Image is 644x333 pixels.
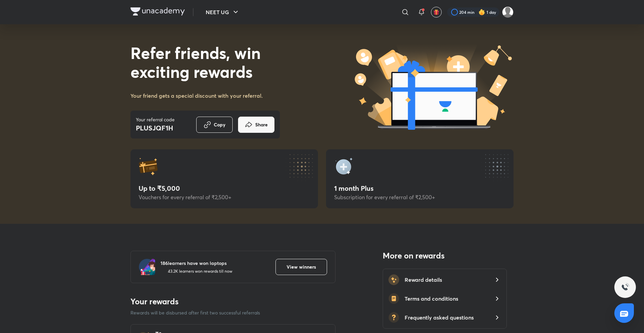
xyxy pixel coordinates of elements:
div: Vouchers for every referral of ₹2,500+ [139,194,310,200]
img: avatar [433,9,439,15]
img: Company Logo [130,7,185,16]
h5: Frequently asked questions [405,313,488,322]
button: NEET UG [202,5,244,19]
h5: Terms and conditions [405,295,488,303]
img: reward [334,157,353,176]
img: streak [478,9,485,16]
span: Share [255,121,268,128]
img: Laptop Won [139,259,155,275]
button: Copy [196,117,233,133]
h4: PLUSJQF1H [136,123,175,133]
h5: Reward details [405,276,488,284]
p: Your referral code [136,116,175,123]
img: Shraddha [502,6,514,18]
img: ttu [621,283,629,291]
h6: 186 learners have won laptops [160,260,232,267]
button: avatar [431,7,442,18]
img: laptop [352,42,514,131]
span: Copy [214,121,226,128]
a: Company Logo [130,7,185,17]
img: avatar [388,312,399,323]
img: avatar [388,274,399,285]
img: reward [139,157,157,176]
p: 43.2K learners won rewards till now [160,269,232,274]
div: Subscription for every referral of ₹2,500+ [334,194,505,200]
img: Referral Icons [160,269,166,274]
h1: Refer friends, win exciting rewards [130,43,280,81]
div: Up to ₹5,000 [139,184,310,192]
p: Rewards will be disbursed after first two successful referrals [130,309,335,316]
button: Share [238,117,274,133]
button: View winners [275,259,327,275]
img: avatar [388,293,399,304]
div: 1 month Plus [334,184,505,192]
h3: More on rewards [383,251,507,261]
span: View winners [287,264,316,270]
h5: Your friend gets a special discount with your referral. [130,92,263,100]
h3: Your rewards [130,297,335,306]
